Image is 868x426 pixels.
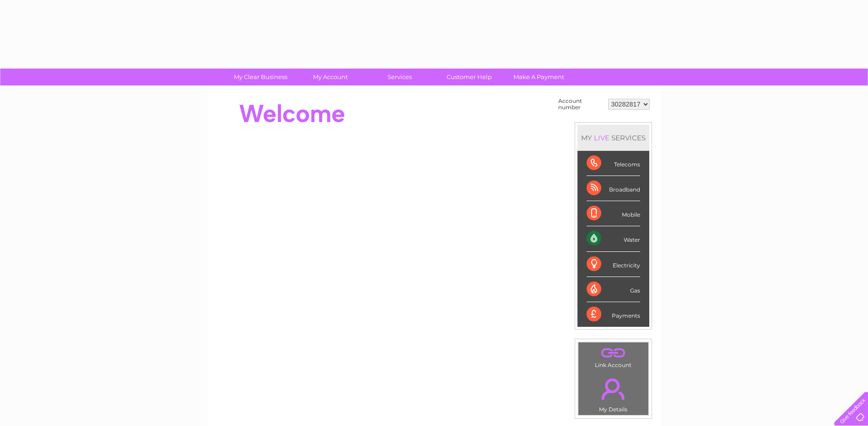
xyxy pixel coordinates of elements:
[577,125,649,151] div: MY SERVICES
[556,96,606,113] td: Account number
[501,69,577,85] a: Make A Payment
[587,151,640,176] div: Telecoms
[581,345,646,361] a: .
[362,69,437,85] a: Services
[578,371,649,415] td: My Details
[581,373,646,405] a: .
[592,133,611,142] div: LIVE
[292,69,368,85] a: My Account
[223,69,298,85] a: My Clear Business
[587,226,640,251] div: Water
[587,201,640,226] div: Mobile
[587,277,640,302] div: Gas
[587,176,640,201] div: Broadband
[431,69,507,85] a: Customer Help
[587,252,640,277] div: Electricity
[587,302,640,327] div: Payments
[578,342,649,371] td: Link Account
